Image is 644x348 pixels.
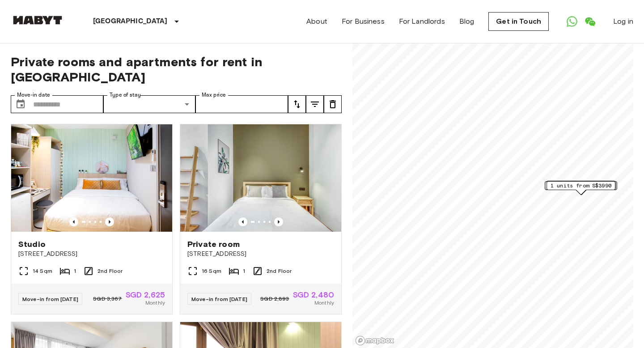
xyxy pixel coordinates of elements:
[18,239,46,250] span: Studio
[238,217,247,226] button: Previous image
[187,250,334,259] span: [STREET_ADDRESS]
[22,296,78,302] span: Move-in from [DATE]
[274,217,283,226] button: Previous image
[202,267,221,275] span: 16 Sqm
[314,299,334,307] span: Monthly
[105,217,114,226] button: Previous image
[11,16,64,25] img: Habyt
[613,16,633,27] a: Log in
[581,13,599,30] a: Open WeChat
[11,54,342,85] span: Private rooms and apartments for rent in [GEOGRAPHIC_DATA]
[69,217,78,226] button: Previous image
[33,267,52,275] span: 14 Sqm
[17,91,50,99] label: Move-in date
[267,267,292,275] span: 2nd Floor
[145,299,165,307] span: Monthly
[306,16,327,27] a: About
[324,95,342,113] button: tune
[93,16,168,27] p: [GEOGRAPHIC_DATA]
[545,181,617,195] div: Map marker
[563,13,581,30] a: Open WhatsApp
[342,16,385,27] a: For Business
[243,267,245,275] span: 1
[110,91,141,99] label: Type of stay
[306,95,324,113] button: tune
[93,295,122,303] span: SGD 3,367
[12,95,30,113] button: Choose date
[191,296,247,302] span: Move-in from [DATE]
[187,239,240,250] span: Private room
[399,16,445,27] a: For Landlords
[547,181,615,195] div: Map marker
[74,267,76,275] span: 1
[18,250,165,259] span: [STREET_ADDRESS]
[260,295,289,303] span: SGD 2,893
[180,124,341,232] img: Marketing picture of unit SG-01-021-008-01
[459,16,475,27] a: Blog
[11,124,173,314] a: Marketing picture of unit SG-01-111-002-001Previous imagePrevious imageStudio[STREET_ADDRESS]14 S...
[551,182,611,190] span: 1 units from S$3990
[355,335,394,346] a: Mapbox logo
[180,124,342,314] a: Marketing picture of unit SG-01-021-008-01Previous imagePrevious imagePrivate room[STREET_ADDRESS...
[488,12,549,31] a: Get in Touch
[97,267,123,275] span: 2nd Floor
[202,91,226,99] label: Max price
[11,124,172,232] img: Marketing picture of unit SG-01-111-002-001
[288,95,306,113] button: tune
[126,291,165,299] span: SGD 2,625
[293,291,334,299] span: SGD 2,480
